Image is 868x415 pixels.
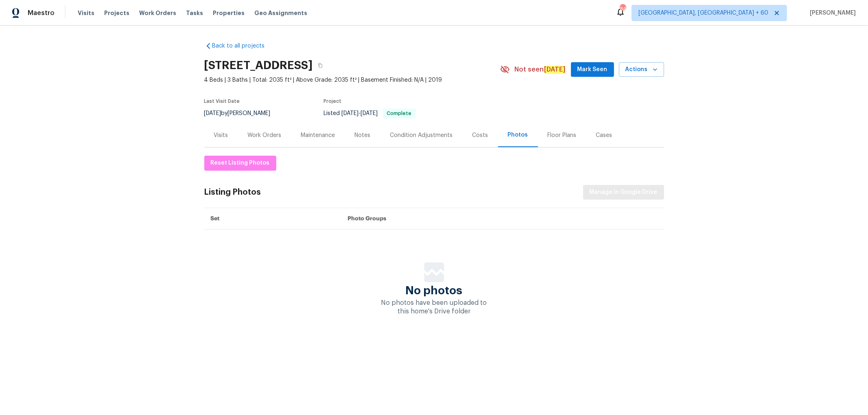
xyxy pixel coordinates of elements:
[583,185,664,200] button: Manage in Google Drive
[390,131,453,139] div: Condition Adjustments
[204,76,500,84] span: 4 Beds | 3 Baths | Total: 2035 ft² | Above Grade: 2035 ft² | Basement Finished: N/A | 2019
[204,109,280,118] div: by [PERSON_NAME]
[342,111,359,116] span: [DATE]
[313,58,328,73] button: Copy Address
[342,111,378,116] span: -
[204,42,282,50] a: Back to all projects
[104,9,129,17] span: Projects
[28,9,55,17] span: Maestro
[341,208,664,230] th: Photo Groups
[508,131,528,139] div: Photos
[324,111,416,116] span: Listed
[301,131,335,139] div: Maintenance
[577,65,608,75] span: Mark Seen
[213,9,245,17] span: Properties
[638,9,768,17] span: [GEOGRAPHIC_DATA], [GEOGRAPHIC_DATA] + 60
[139,9,176,17] span: Work Orders
[515,65,566,74] span: Not seen
[214,131,228,139] div: Visits
[590,187,658,198] span: Manage in Google Drive
[381,300,487,315] span: No photos have been uploaded to this home's Drive folder
[596,131,612,139] div: Cases
[625,65,658,75] span: Actions
[571,62,614,77] button: Mark Seen
[204,208,341,230] th: Set
[619,62,664,77] button: Actions
[620,5,625,13] div: 843
[472,131,488,139] div: Costs
[361,111,378,116] span: [DATE]
[807,9,856,17] span: [PERSON_NAME]
[204,156,276,171] button: Reset Listing Photos
[204,61,313,70] h2: [STREET_ADDRESS]
[254,9,307,17] span: Geo Assignments
[204,188,261,196] div: Listing Photos
[211,158,270,168] span: Reset Listing Photos
[406,287,463,295] span: No photos
[548,131,577,139] div: Floor Plans
[384,111,415,116] span: Complete
[324,99,342,104] span: Project
[78,9,94,17] span: Visits
[355,131,371,139] div: Notes
[186,10,203,16] span: Tasks
[544,66,566,73] em: [DATE]
[248,131,282,139] div: Work Orders
[204,99,240,104] span: Last Visit Date
[204,111,221,116] span: [DATE]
